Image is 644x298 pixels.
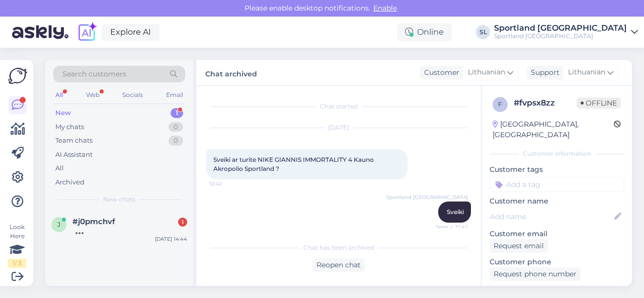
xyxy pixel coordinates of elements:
a: Sportland [GEOGRAPHIC_DATA]Sportland [GEOGRAPHIC_DATA] [494,24,638,40]
div: Sportland [GEOGRAPHIC_DATA] [494,24,627,32]
div: AI Assistant [55,150,93,160]
span: Seen ✓ 12:42 [430,223,468,231]
span: New chats [103,195,135,204]
div: Socials [120,88,145,102]
div: Support [527,67,559,78]
div: All [55,163,64,173]
div: 1 / 3 [8,259,26,268]
span: Sportland [GEOGRAPHIC_DATA] [386,193,468,201]
div: All [53,88,65,102]
div: My chats [55,122,84,132]
span: Lithuanian [568,67,605,78]
div: 0 [169,136,183,146]
div: Email [164,88,185,102]
div: Chat started [206,102,471,111]
img: explore-ai [76,22,98,43]
div: 1 [171,108,183,118]
span: 12:42 [209,180,247,187]
span: Chat has been archived [303,243,374,252]
div: New [55,108,71,118]
span: Sveiki ar turite NIKE GIANNIS IMMORTALITY 4 Kauno Akropolio Sportland ? [213,156,375,172]
p: Customer email [490,229,624,239]
div: [GEOGRAPHIC_DATA], [GEOGRAPHIC_DATA] [493,119,614,140]
p: Customer name [490,196,624,207]
div: Customer information [490,149,624,158]
span: j [57,221,60,228]
div: Look Here [8,223,26,268]
div: Archived [55,177,85,187]
span: Lithuanian [468,67,505,78]
span: Enable [370,4,400,13]
span: #j0pmchvf [72,217,115,226]
input: Add a tag [490,177,624,192]
div: Customer [420,67,459,78]
span: Sveiki [447,208,464,216]
p: Customer tags [490,164,624,175]
div: [DATE] 14:44 [155,235,187,243]
img: Askly Logo [8,68,27,84]
div: Web [84,88,102,102]
p: Customer phone [490,257,624,267]
a: Explore AI [102,24,159,41]
div: 1 [178,218,187,227]
div: # fvpsx8zz [514,97,577,109]
span: Search customers [62,69,126,79]
div: Team chats [55,136,93,146]
input: Add name [490,211,612,222]
div: SL [476,25,490,39]
span: Offline [577,97,621,109]
div: [DATE] [206,123,471,132]
div: Reopen chat [312,258,365,272]
label: Chat archived [205,66,257,79]
div: Request phone number [490,267,581,281]
div: Online [397,23,452,41]
div: 0 [169,122,183,132]
div: Request email [490,239,548,253]
span: f [498,101,502,108]
div: Sportland [GEOGRAPHIC_DATA] [494,32,627,40]
p: Visited pages [490,285,624,295]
